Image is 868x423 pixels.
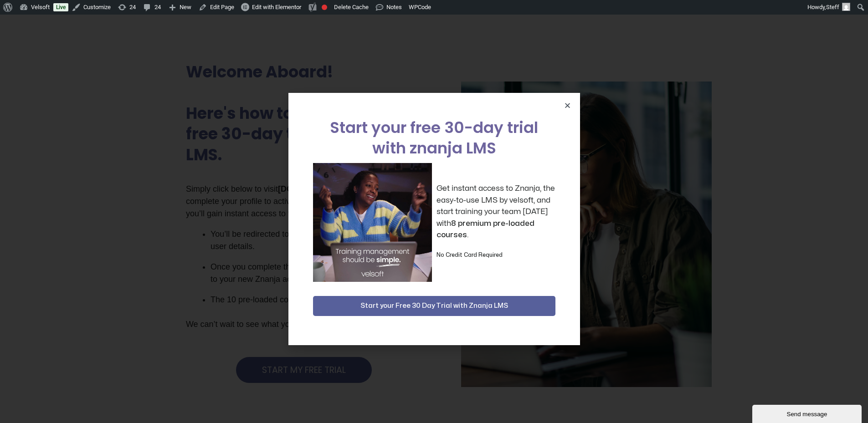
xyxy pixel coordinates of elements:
[437,183,555,241] p: Get instant access to Znanja, the easy-to-use LMS by velsoft, and start training your team [DATE]...
[826,4,839,10] span: Steff
[53,3,68,11] a: Live
[313,163,432,282] img: a woman sitting at her laptop dancing
[564,102,571,109] a: Close
[437,252,503,258] strong: No Credit Card Required
[313,117,555,158] h2: Start your free 30-day trial with znanja LMS
[252,4,301,10] span: Edit with Elementor
[360,301,508,311] span: Start your Free 30 Day Trial with Znanja LMS
[313,296,555,316] button: Start your Free 30 Day Trial with Znanja LMS
[752,403,863,423] iframe: chat widget
[322,5,327,10] div: Focus keyphrase not set
[437,219,534,239] strong: 8 premium pre-loaded courses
